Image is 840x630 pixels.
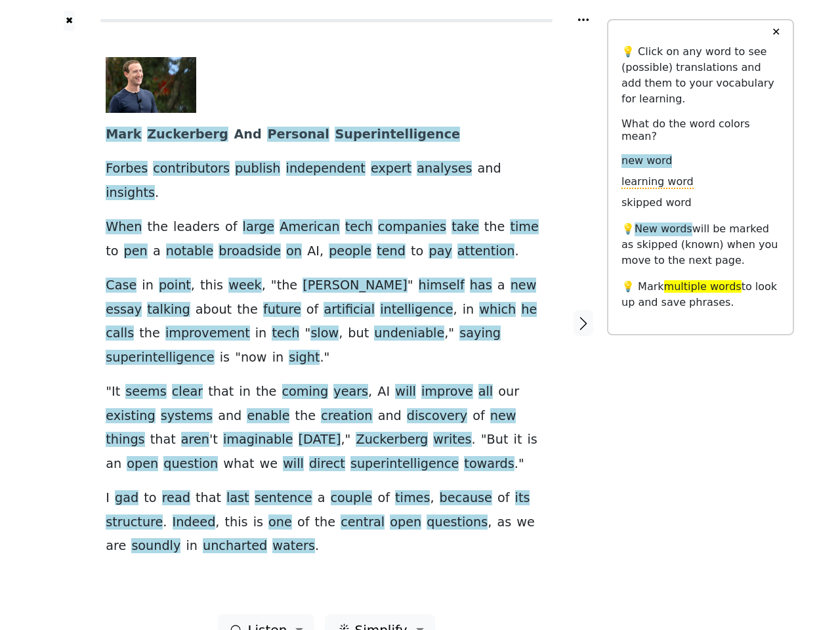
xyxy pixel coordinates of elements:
span: Mark [106,127,141,143]
span: uncharted [203,538,267,555]
span: and [218,408,241,425]
span: broadside [219,243,281,260]
span: expert [371,161,411,177]
span: I [106,490,110,507]
span: intelligence [380,302,453,318]
span: things [106,432,144,448]
span: . [163,514,167,531]
span: gad [115,490,138,507]
span: all [478,384,493,400]
span: Forbes [106,161,148,177]
span: and [378,408,402,425]
img: 0x0.jpg [106,57,196,113]
span: in [239,384,251,400]
span: the [147,219,168,236]
span: , [368,384,372,400]
span: skipped word [621,196,692,210]
span: seems [125,384,166,400]
span: When [106,219,142,236]
span: in [142,278,154,294]
span: Zuckerberg [356,432,428,448]
span: , [488,514,492,531]
span: time [510,219,538,236]
span: , [320,243,324,260]
span: new [490,408,516,425]
span: we [516,514,535,531]
span: that [208,384,234,400]
span: , [430,490,434,507]
span: Zuckerberg [147,127,228,143]
span: independent [286,161,366,177]
span: now [241,350,267,366]
span: " [271,278,277,294]
span: the [295,408,316,425]
span: undeniable [374,325,444,342]
span: AI [377,384,390,400]
span: that [196,490,221,507]
span: read [162,490,190,507]
span: ," [444,325,454,342]
span: the [256,384,277,400]
span: , [339,325,343,342]
span: of [297,514,310,531]
span: to [106,243,118,260]
p: 💡 Click on any word to see (possible) translations and add them to your vocabulary for learning. [621,44,780,107]
span: an [106,456,121,472]
span: we [260,456,278,472]
span: , [453,302,457,318]
h6: What do the word colors mean? [621,117,780,142]
span: ," [341,432,350,448]
span: will [283,456,304,472]
span: t [213,432,218,448]
span: to [411,243,423,260]
span: of [225,219,238,236]
span: Indeed [173,514,216,531]
span: this [200,278,223,294]
span: the [139,325,160,342]
span: the [277,278,298,294]
span: coming [282,384,329,400]
span: , [191,278,195,294]
span: insights [106,185,155,201]
span: the [237,302,258,318]
span: leaders [173,219,220,236]
span: And [234,127,262,143]
span: question [163,456,218,472]
span: himself [419,278,465,294]
span: the [315,514,336,531]
span: has [470,278,492,294]
span: towards [464,456,514,472]
span: writes [433,432,471,448]
button: ✖ [64,10,75,31]
span: on [286,243,302,260]
span: last [226,490,249,507]
span: a [497,278,505,294]
span: our [498,384,519,400]
span: because [440,490,492,507]
span: new word [621,154,672,168]
span: point [159,278,191,294]
span: . [472,432,476,448]
span: the [484,219,505,236]
span: ' [209,432,213,448]
span: future [263,302,301,318]
span: superintelligence [106,350,214,366]
span: [PERSON_NAME] [303,278,407,294]
span: companies [378,219,446,236]
span: , [262,278,266,294]
span: central [341,514,385,531]
span: notable [166,243,214,260]
span: in [255,325,267,342]
span: tech [272,325,299,342]
span: soundly [131,538,180,555]
span: " [481,432,487,448]
span: " [408,278,413,294]
span: sentence [255,490,312,507]
span: contributors [153,161,230,177]
span: large [243,219,275,236]
span: of [472,408,485,425]
span: Superintelligence [335,127,460,143]
span: of [306,302,319,318]
span: American [280,219,339,236]
span: its [515,490,530,507]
